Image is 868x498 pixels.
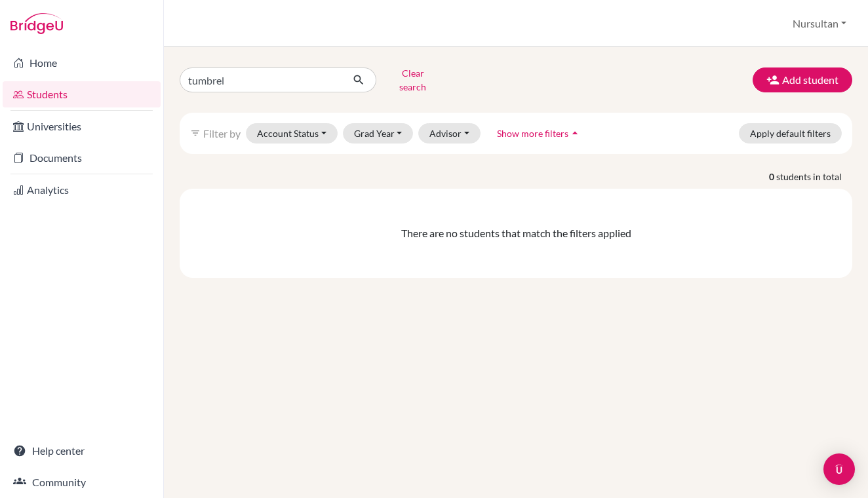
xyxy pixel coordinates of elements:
button: Grad Year [343,123,414,144]
span: Filter by [203,127,241,140]
button: Advisor [418,123,481,144]
a: Universities [3,113,161,140]
div: Open Intercom Messenger [823,453,855,485]
button: Account Status [246,123,338,144]
button: Nursultan [787,11,852,36]
a: Students [3,81,161,107]
i: arrow_drop_up [568,126,582,140]
img: Bridge-U [10,13,63,34]
strong: 0 [769,170,776,183]
a: Analytics [3,177,161,203]
a: Help center [3,438,161,464]
input: Find student by name... [180,67,342,92]
span: Show more filters [497,128,568,139]
div: There are no students that match the filters applied [190,225,842,241]
span: students in total [776,170,852,183]
button: Add student [753,67,852,92]
a: Community [3,469,161,495]
button: Clear search [376,63,449,97]
button: Apply default filters [739,123,842,144]
i: filter_list [190,128,201,138]
button: Show more filtersarrow_drop_up [486,123,593,144]
a: Home [3,50,161,76]
a: Documents [3,145,161,171]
